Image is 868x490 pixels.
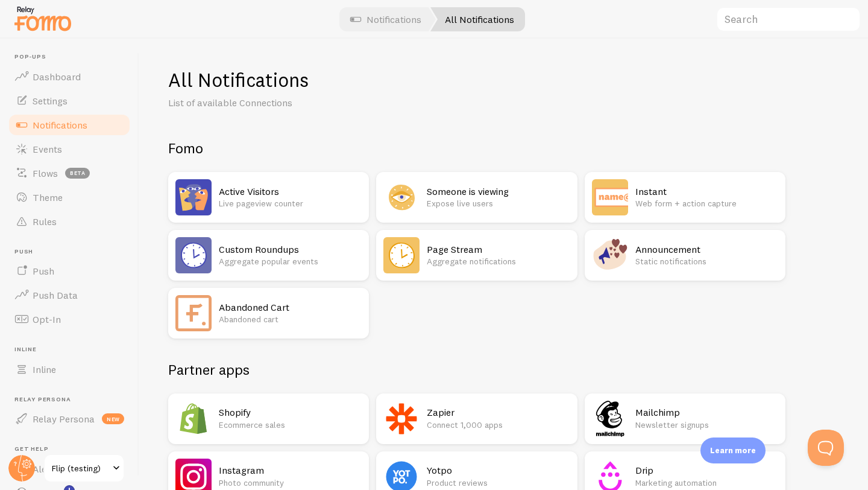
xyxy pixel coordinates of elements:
[175,295,212,331] img: Abandoned Cart
[33,413,95,425] span: Relay Persona
[219,197,362,209] p: Live pageview counter
[7,89,131,113] a: Settings
[710,445,756,456] p: Learn more
[592,237,628,273] img: Announcement
[427,243,570,256] h2: Page Stream
[219,185,362,198] h2: Active Visitors
[700,437,766,463] div: Learn more
[635,185,778,198] h2: Instant
[427,197,570,209] p: Expose live users
[808,430,844,466] iframe: Help Scout Beacon - Open
[7,161,131,185] a: Flows beta
[219,464,362,477] h2: Instagram
[7,113,131,137] a: Notifications
[219,243,362,256] h2: Custom Roundups
[175,237,212,273] img: Custom Roundups
[33,167,58,179] span: Flows
[33,191,63,203] span: Theme
[33,143,62,155] span: Events
[33,119,87,131] span: Notifications
[13,3,73,34] img: fomo-relay-logo-orange.svg
[635,419,778,431] p: Newsletter signups
[592,179,628,215] img: Instant
[33,265,54,277] span: Push
[7,209,131,234] a: Rules
[592,401,628,437] img: Mailchimp
[168,96,458,110] p: List of available Connections
[65,168,90,179] span: beta
[33,289,78,301] span: Push Data
[427,185,570,198] h2: Someone is viewing
[33,313,61,325] span: Opt-In
[168,360,785,379] h2: Partner apps
[14,396,131,404] span: Relay Persona
[33,363,56,375] span: Inline
[7,307,131,331] a: Opt-In
[14,346,131,354] span: Inline
[7,357,131,381] a: Inline
[635,464,778,477] h2: Drip
[168,139,785,157] h2: Fomo
[219,301,362,314] h2: Abandoned Cart
[33,71,81,83] span: Dashboard
[635,243,778,256] h2: Announcement
[7,259,131,283] a: Push
[52,461,109,476] span: Flip (testing)
[383,401,420,437] img: Zapier
[219,419,362,431] p: Ecommerce sales
[383,179,420,215] img: Someone is viewing
[219,477,362,489] p: Photo community
[175,179,212,215] img: Active Visitors
[14,248,131,256] span: Push
[635,477,778,489] p: Marketing automation
[427,477,570,489] p: Product reviews
[7,65,131,89] a: Dashboard
[219,313,362,325] p: Abandoned cart
[168,68,839,92] h1: All Notifications
[7,137,131,161] a: Events
[383,237,420,273] img: Page Stream
[427,464,570,477] h2: Yotpo
[635,406,778,419] h2: Mailchimp
[33,215,57,227] span: Rules
[175,401,212,437] img: Shopify
[427,406,570,419] h2: Zapier
[427,419,570,431] p: Connect 1,000 apps
[43,454,125,483] a: Flip (testing)
[14,445,131,453] span: Get Help
[7,407,131,431] a: Relay Persona new
[635,255,778,267] p: Static notifications
[219,406,362,419] h2: Shopify
[635,197,778,209] p: Web form + action capture
[7,185,131,209] a: Theme
[219,255,362,267] p: Aggregate popular events
[14,53,131,61] span: Pop-ups
[33,95,68,107] span: Settings
[102,413,124,424] span: new
[7,283,131,307] a: Push Data
[427,255,570,267] p: Aggregate notifications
